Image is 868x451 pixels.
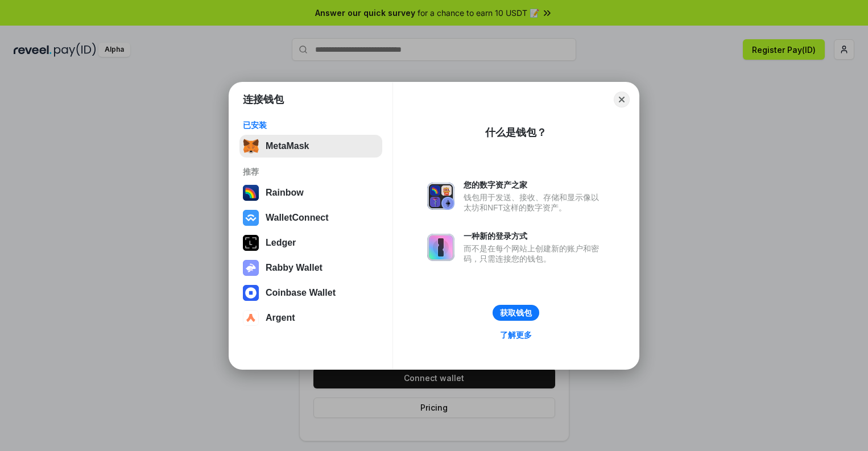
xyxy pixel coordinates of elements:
img: svg+xml,%3Csvg%20width%3D%2228%22%20height%3D%2228%22%20viewBox%3D%220%200%2028%2028%22%20fill%3D... [243,310,259,326]
div: 而不是在每个网站上创建新的账户和密码，只需连接您的钱包。 [464,243,605,264]
div: 已安装 [243,120,379,130]
a: 了解更多 [493,328,539,342]
div: Rabby Wallet [266,263,323,273]
div: 获取钱包 [500,308,532,318]
button: Rainbow [239,181,382,204]
div: 推荐 [243,167,379,177]
div: 钱包用于发送、接收、存储和显示像以太坊和NFT这样的数字资产。 [464,192,605,213]
div: WalletConnect [266,213,329,223]
div: 您的数字资产之家 [464,180,605,190]
img: svg+xml,%3Csvg%20fill%3D%22none%22%20height%3D%2233%22%20viewBox%3D%220%200%2035%2033%22%20width%... [243,138,259,154]
button: Rabby Wallet [239,256,382,279]
img: svg+xml,%3Csvg%20width%3D%2228%22%20height%3D%2228%22%20viewBox%3D%220%200%2028%2028%22%20fill%3D... [243,210,259,226]
img: svg+xml,%3Csvg%20xmlns%3D%22http%3A%2F%2Fwww.w3.org%2F2000%2Fsvg%22%20width%3D%2228%22%20height%3... [243,235,259,251]
div: 一种新的登录方式 [464,231,605,241]
div: MetaMask [266,141,309,151]
img: svg+xml,%3Csvg%20xmlns%3D%22http%3A%2F%2Fwww.w3.org%2F2000%2Fsvg%22%20fill%3D%22none%22%20viewBox... [427,183,454,210]
div: Coinbase Wallet [266,288,336,298]
img: svg+xml,%3Csvg%20width%3D%2228%22%20height%3D%2228%22%20viewBox%3D%220%200%2028%2028%22%20fill%3D... [243,285,259,301]
div: 了解更多 [500,330,532,340]
div: 什么是钱包？ [485,126,547,139]
img: svg+xml,%3Csvg%20width%3D%22120%22%20height%3D%22120%22%20viewBox%3D%220%200%20120%20120%22%20fil... [243,185,259,201]
button: 获取钱包 [493,305,539,321]
div: Argent [266,313,295,323]
button: WalletConnect [239,206,382,229]
div: Rainbow [266,188,304,198]
button: MetaMask [239,135,382,158]
h1: 连接钱包 [243,93,284,106]
button: Ledger [239,231,382,254]
div: Ledger [266,238,296,248]
button: Coinbase Wallet [239,282,382,304]
button: Argent [239,307,382,329]
button: Close [614,92,630,107]
img: svg+xml,%3Csvg%20xmlns%3D%22http%3A%2F%2Fwww.w3.org%2F2000%2Fsvg%22%20fill%3D%22none%22%20viewBox... [427,234,454,261]
img: svg+xml,%3Csvg%20xmlns%3D%22http%3A%2F%2Fwww.w3.org%2F2000%2Fsvg%22%20fill%3D%22none%22%20viewBox... [243,260,259,276]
